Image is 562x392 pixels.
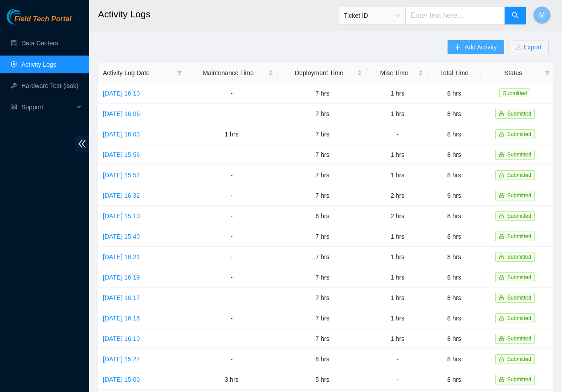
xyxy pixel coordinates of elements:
td: - [185,83,278,104]
td: 1 hrs [367,165,428,185]
td: 8 hrs [278,349,367,369]
td: - [185,144,278,165]
span: Submitted [507,111,531,117]
span: Support [21,98,74,116]
td: 2 hrs [367,185,428,206]
td: - [185,267,278,288]
td: 7 hrs [278,288,367,308]
td: 8 hrs [428,206,481,226]
a: [DATE] 15:52 [103,172,140,179]
a: [DATE] 16:06 [103,110,140,117]
span: Submitted [507,254,531,260]
td: - [185,104,278,124]
td: 3 hrs [185,369,278,390]
td: - [367,124,428,144]
span: Submitted [507,192,531,199]
a: [DATE] 16:16 [103,315,140,322]
span: lock [499,356,504,362]
span: Submitted [507,213,531,219]
span: lock [499,316,504,321]
td: 1 hrs [367,247,428,267]
a: [DATE] 16:19 [103,274,140,281]
td: 1 hrs [367,308,428,328]
span: lock [499,234,504,239]
span: Add Activity [464,42,497,52]
span: lock [499,172,504,178]
td: 6 hrs [278,206,367,226]
td: 8 hrs [428,349,481,369]
td: 7 hrs [278,267,367,288]
span: Submitted [507,356,531,362]
td: 1 hrs [367,288,428,308]
a: [DATE] 15:40 [103,233,140,240]
span: Submitted [507,172,531,178]
span: Submitted [507,376,531,383]
span: Ticket ID [344,9,400,22]
a: [DATE] 15:27 [103,356,140,363]
th: Total Time [428,63,481,83]
span: lock [499,295,504,300]
span: Status [485,68,541,78]
td: 8 hrs [428,124,481,144]
span: Submitted [507,336,531,342]
span: Activity Log Date [103,68,173,78]
span: Submitted [507,295,531,301]
td: - [367,349,428,369]
span: M [539,10,545,21]
td: 8 hrs [428,247,481,267]
td: 7 hrs [278,165,367,185]
span: lock [499,275,504,280]
span: lock [499,132,504,137]
td: 8 hrs [428,328,481,349]
td: 1 hrs [367,83,428,104]
td: - [185,328,278,349]
td: 8 hrs [428,267,481,288]
span: lock [499,111,504,116]
td: 7 hrs [278,185,367,206]
a: [DATE] 16:10 [103,335,140,342]
span: Submitted [507,131,531,137]
span: Submitted [507,315,531,321]
td: 2 hrs [367,206,428,226]
td: 1 hrs [367,226,428,247]
td: - [185,226,278,247]
span: Submitted [507,274,531,280]
td: 8 hrs [428,144,481,165]
td: 7 hrs [278,328,367,349]
td: - [185,308,278,328]
td: 8 hrs [428,226,481,247]
td: 7 hrs [278,308,367,328]
a: [DATE] 16:32 [103,192,140,199]
input: Enter text here... [405,7,505,24]
a: [DATE] 16:03 [103,131,140,138]
td: 1 hrs [367,328,428,349]
td: 1 hrs [367,267,428,288]
td: 7 hrs [278,144,367,165]
span: Submitted [507,152,531,158]
a: Akamai TechnologiesField Tech Portal [7,16,71,28]
td: - [185,247,278,267]
a: [DATE] 16:21 [103,253,140,260]
span: double-left [75,136,89,152]
span: lock [499,152,504,157]
td: - [367,369,428,390]
span: filter [545,70,550,76]
span: plus [455,44,461,51]
button: plusAdd Activity [448,40,504,54]
td: 1 hrs [185,124,278,144]
td: 5 hrs [278,369,367,390]
a: [DATE] 16:10 [103,90,140,97]
td: - [185,206,278,226]
span: filter [543,66,552,80]
a: Data Centers [21,40,58,47]
td: 8 hrs [428,104,481,124]
span: filter [175,66,184,80]
span: Submitted [499,88,530,98]
a: [DATE] 16:17 [103,294,140,301]
td: 7 hrs [278,226,367,247]
td: 7 hrs [278,83,367,104]
a: Activity Logs [21,61,57,68]
span: search [512,12,519,20]
td: 8 hrs [428,83,481,104]
a: [DATE] 15:00 [103,376,140,383]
